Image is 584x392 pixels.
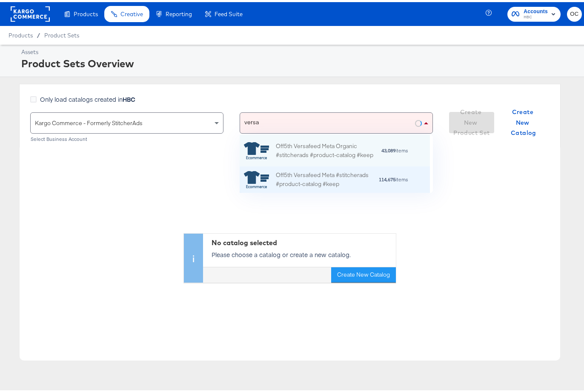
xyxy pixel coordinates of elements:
div: grid [240,133,430,191]
button: OC [567,5,582,20]
button: Create New Catalog [331,265,396,280]
span: Products [9,30,33,37]
div: Select Business Account [30,134,223,140]
span: Reporting [166,9,192,15]
span: Creative [120,9,143,15]
div: items [378,175,409,180]
strong: 43,089 [381,145,395,152]
div: No catalog selected [212,236,392,246]
strong: HBC [123,93,135,101]
span: Feed Suite [215,9,243,15]
button: Create New Catalog [501,110,546,131]
span: Create New Catalog [504,105,543,136]
a: Product Sets [44,30,79,37]
span: HBC [524,12,548,19]
span: Products [74,9,98,15]
span: / [33,30,44,37]
div: Off5th Versafeed Meta #stitcherads #product-catalog #keep [276,169,378,186]
span: Kargo Commerce - Formerly StitcherAds [35,117,143,125]
div: Assets [21,46,580,54]
span: OC [570,7,578,17]
button: AccountsHBC [507,5,561,20]
span: Accounts [524,5,548,14]
div: Product Sets Overview [21,54,580,69]
div: Off5th Versafeed Meta Organic #stitcherads #product-catalog #keep [276,140,381,157]
span: Only load catalogs created in [40,93,135,101]
div: items [381,146,409,152]
p: Please choose a catalog or create a new catalog. [212,248,392,257]
strong: 114,675 [379,174,395,180]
